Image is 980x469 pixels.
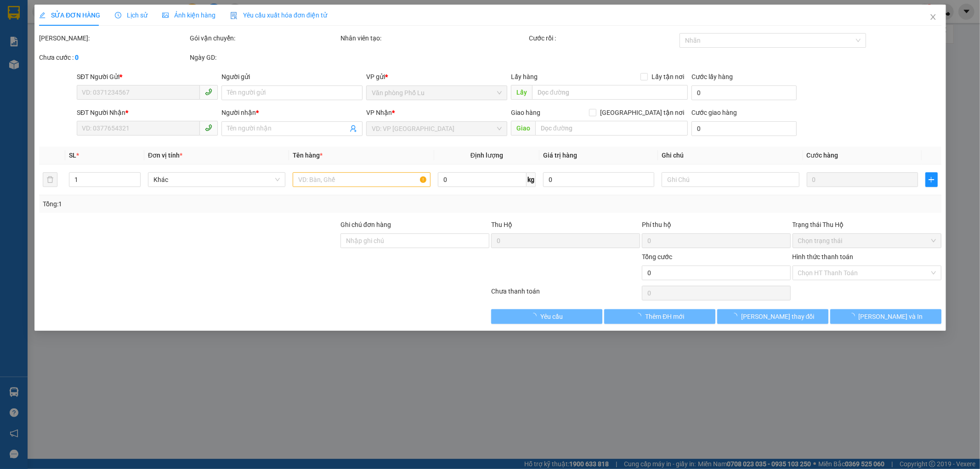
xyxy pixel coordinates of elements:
span: close [929,13,936,21]
span: SL [69,152,76,159]
input: Ghi Chú [662,172,799,187]
span: Lấy tận nơi [648,72,688,82]
input: Dọc đường [532,85,688,100]
span: loading [530,313,540,319]
button: [PERSON_NAME] và In [830,309,941,324]
span: [PERSON_NAME] thay đổi [741,311,815,322]
input: Dọc đường [535,121,688,136]
span: phone [205,88,212,96]
span: edit [39,12,45,18]
div: Chưa thanh toán [490,286,641,302]
span: Tên hàng [293,152,323,159]
div: Người gửi [221,72,363,82]
span: loading [731,313,741,319]
button: delete [43,172,57,187]
input: Ghi chú đơn hàng [340,233,489,248]
span: kg [527,172,536,187]
span: [PERSON_NAME] và In [858,311,923,322]
span: Cước hàng [806,152,838,159]
button: [PERSON_NAME] thay đổi [717,309,828,324]
span: Giá trị hàng [543,152,577,159]
span: clock-circle [115,12,121,18]
div: Chưa cước : [39,52,188,62]
div: [PERSON_NAME]: [39,33,188,43]
button: Close [920,5,946,30]
span: Văn phòng Phố Lu [372,86,502,100]
input: VD: Bàn, Ghế [293,172,430,187]
span: [GEOGRAPHIC_DATA] tận nơi [596,107,688,118]
span: Lịch sử [115,11,147,19]
div: Trạng thái Thu Hộ [792,220,941,230]
b: 0 [75,54,79,61]
button: Yêu cầu [491,309,602,324]
label: Ghi chú đơn hàng [340,221,391,228]
span: plus [925,176,937,183]
span: Lấy [510,85,532,100]
div: Ngày GD: [190,52,339,62]
th: Ghi chú [658,147,803,164]
span: picture [162,12,169,18]
span: phone [205,124,212,131]
span: Giao [510,121,535,136]
span: Ảnh kiện hàng [162,11,215,19]
div: Tổng: 1 [43,199,378,209]
span: VP Nhận [366,109,392,116]
div: SĐT Người Gửi [77,72,218,82]
span: Đơn vị tính [148,152,182,159]
button: plus [925,172,937,187]
label: Cước giao hàng [691,109,737,116]
label: Cước lấy hàng [691,73,733,80]
img: icon [230,12,238,19]
input: 0 [806,172,918,187]
div: Gói vận chuyển: [190,33,339,43]
div: Phí thu hộ [641,220,790,233]
span: Giao hàng [510,109,540,116]
span: Khác [153,173,280,186]
span: loading [848,313,858,319]
span: Thêm ĐH mới [645,311,684,322]
span: Lấy hàng [510,73,537,80]
span: Thu Hộ [491,221,512,228]
button: Thêm ĐH mới [604,309,715,324]
input: Cước giao hàng [691,121,796,136]
span: Định lượng [470,152,503,159]
span: loading [635,313,645,319]
div: Cước rồi : [528,33,677,43]
span: Yêu cầu xuất hóa đơn điện tử [230,11,327,19]
div: Nhân viên tạo: [340,33,527,43]
label: Hình thức thanh toán [792,253,853,260]
span: Chọn trạng thái [798,234,935,248]
div: VP gửi [366,72,507,82]
span: SỬA ĐƠN HÀNG [39,11,100,19]
input: Cước lấy hàng [691,85,796,100]
div: Người nhận [221,107,363,118]
span: Tổng cước [641,253,672,260]
span: user-add [350,125,357,132]
div: SĐT Người Nhận [77,107,218,118]
span: Yêu cầu [540,311,563,322]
